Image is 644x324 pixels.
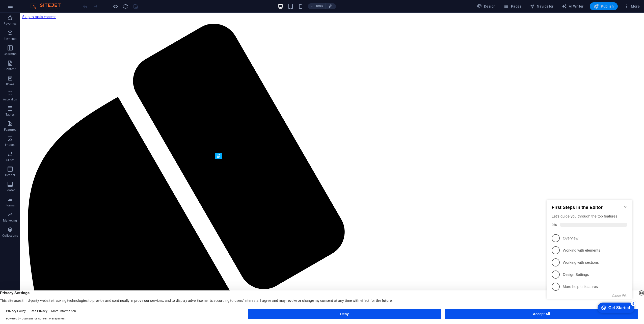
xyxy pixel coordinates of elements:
[122,3,128,9] button: reload
[4,52,16,56] p: Columns
[3,219,17,223] p: Marketing
[562,4,584,9] span: AI Writer
[5,143,15,147] p: Images
[2,88,88,100] li: More helpful features
[622,2,642,10] button: More
[2,40,88,52] li: Overview
[6,203,15,207] p: Forms
[6,113,15,117] p: Tables
[475,2,498,10] button: Design
[624,4,640,9] span: More
[594,4,614,9] span: Publish
[18,43,79,48] p: Overview
[2,52,88,64] li: Working with elements
[29,3,67,9] img: Editor Logo
[18,67,79,73] p: Working with sections
[79,12,83,16] div: Minimize checklist
[18,55,79,61] p: Working with elements
[7,30,15,34] span: 0%
[2,64,88,76] li: Working with sections
[18,79,79,85] p: Design Settings
[112,3,118,9] button: Click here to leave preview mode and continue editing
[7,21,83,26] div: Let's guide you through the top features
[528,2,556,10] button: Navigator
[2,234,18,238] p: Collections
[4,22,16,26] p: Favorites
[123,4,128,9] i: Reload page
[315,3,324,9] h6: 100%
[560,2,586,10] button: AI Writer
[4,37,17,41] p: Elements
[502,2,523,10] button: Pages
[18,92,79,97] p: More helpful features
[6,188,15,192] p: Footer
[504,4,521,9] span: Pages
[5,67,16,71] p: Content
[4,128,16,132] p: Features
[7,12,83,18] h2: First Steps in the Editor
[475,2,498,10] div: Design (Ctrl+Alt+Y)
[3,97,17,101] p: Accordion
[64,113,86,118] div: Get Started
[530,4,554,9] span: Navigator
[86,109,91,114] div: 5
[477,4,496,9] span: Design
[6,158,14,162] p: Slider
[6,82,14,86] p: Boxes
[5,173,15,177] p: Header
[329,4,333,9] i: On resize automatically adjust zoom level to fit chosen device.
[53,110,90,121] div: Get Started 5 items remaining, 0% complete
[2,76,88,88] li: Design Settings
[308,3,326,9] button: 100%
[2,2,36,6] a: Skip to main content
[590,2,618,10] button: Publish
[67,101,83,105] button: Close this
